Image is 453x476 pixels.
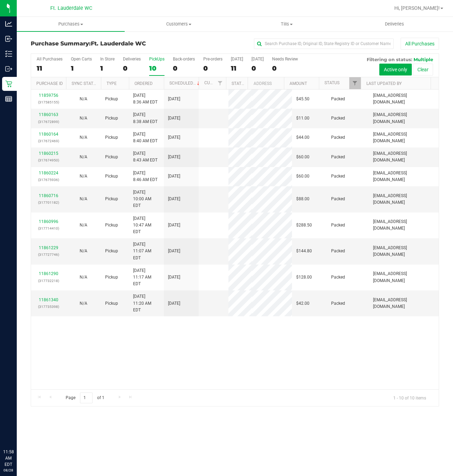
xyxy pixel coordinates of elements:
[35,157,62,164] p: (317674950)
[133,241,160,261] span: [DATE] 11:07 AM EDT
[373,271,434,284] span: [EMAIL_ADDRESS][DOMAIN_NAME]
[35,225,62,232] p: (317714410)
[168,196,180,202] span: [DATE]
[123,57,141,62] div: Deliveries
[149,64,165,72] div: 10
[71,64,92,72] div: 1
[100,64,115,72] div: 1
[203,57,222,62] div: Pre-orders
[133,111,158,125] span: [DATE] 8:38 AM EDT
[251,64,264,72] div: 0
[366,81,402,86] a: Last Updated By
[168,173,180,180] span: [DATE]
[331,222,345,229] span: Packed
[91,40,146,47] span: Ft. Lauderdale WC
[80,392,93,403] input: 1
[367,57,412,62] span: Filtering on status:
[173,57,195,62] div: Back-orders
[133,150,158,164] span: [DATE] 8:43 AM EDT
[80,134,87,141] button: N/A
[80,223,87,228] span: Not Applicable
[168,96,180,102] span: [DATE]
[17,17,125,31] a: Purchases
[133,92,158,106] span: [DATE] 8:36 AM EDT
[80,300,87,307] button: N/A
[248,77,284,89] th: Address
[331,154,345,160] span: Packed
[125,21,232,27] span: Customers
[331,96,345,102] span: Packed
[39,219,58,224] a: 11860996
[39,132,58,137] a: 11860164
[17,21,125,27] span: Purchases
[413,64,433,75] button: Clear
[80,174,87,179] span: Not Applicable
[123,64,141,72] div: 0
[100,57,115,62] div: In Store
[373,131,434,144] span: [EMAIL_ADDRESS][DOMAIN_NAME]
[133,131,158,144] span: [DATE] 8:40 AM EDT
[50,5,92,11] span: Ft. Lauderdale WC
[251,57,264,62] div: [DATE]
[296,300,309,307] span: $42.00
[214,77,226,89] a: Filter
[3,468,14,473] p: 08/28
[35,118,62,125] p: (317672899)
[105,115,118,122] span: Pickup
[349,77,361,89] a: Filter
[80,96,87,102] button: N/A
[373,92,434,106] span: [EMAIL_ADDRESS][DOMAIN_NAME]
[204,80,226,85] a: Customer
[296,134,309,141] span: $44.00
[373,193,434,206] span: [EMAIL_ADDRESS][DOMAIN_NAME]
[105,300,118,307] span: Pickup
[60,392,110,403] span: Page of 1
[35,199,62,206] p: (317701182)
[5,80,12,87] inline-svg: Retail
[35,303,62,310] p: (317735398)
[231,64,243,72] div: 11
[168,115,180,122] span: [DATE]
[272,64,298,72] div: 0
[39,297,58,302] a: 11861340
[134,81,153,86] a: Ordered
[5,20,12,27] inline-svg: Analytics
[5,35,12,42] inline-svg: Inbound
[105,248,118,254] span: Pickup
[373,111,434,125] span: [EMAIL_ADDRESS][DOMAIN_NAME]
[80,173,87,180] button: N/A
[375,21,414,27] span: Deliveries
[296,96,309,102] span: $45.50
[80,196,87,201] span: Not Applicable
[296,196,309,202] span: $88.00
[331,274,345,281] span: Packed
[168,222,180,229] span: [DATE]
[105,96,118,102] span: Pickup
[3,449,14,468] p: 11:58 AM EDT
[296,222,312,229] span: $288.50
[80,154,87,160] button: N/A
[39,193,58,198] a: 11860716
[296,248,312,254] span: $144.80
[125,17,233,31] a: Customers
[105,154,118,160] span: Pickup
[296,173,309,180] span: $60.00
[39,271,58,276] a: 11861290
[133,215,160,236] span: [DATE] 10:47 AM EDT
[39,171,58,175] a: 11860224
[379,64,412,75] button: Active only
[105,196,118,202] span: Pickup
[39,112,58,117] a: 11860163
[35,176,62,183] p: (317675936)
[373,170,434,183] span: [EMAIL_ADDRESS][DOMAIN_NAME]
[35,138,62,144] p: (317672469)
[7,420,28,441] iframe: Resource center
[71,57,92,62] div: Open Carts
[133,293,160,313] span: [DATE] 11:20 AM EDT
[272,57,298,62] div: Needs Review
[133,267,160,288] span: [DATE] 11:17 AM EDT
[149,57,165,62] div: PickUps
[331,115,345,122] span: Packed
[296,115,309,122] span: $11.00
[290,81,307,86] a: Amount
